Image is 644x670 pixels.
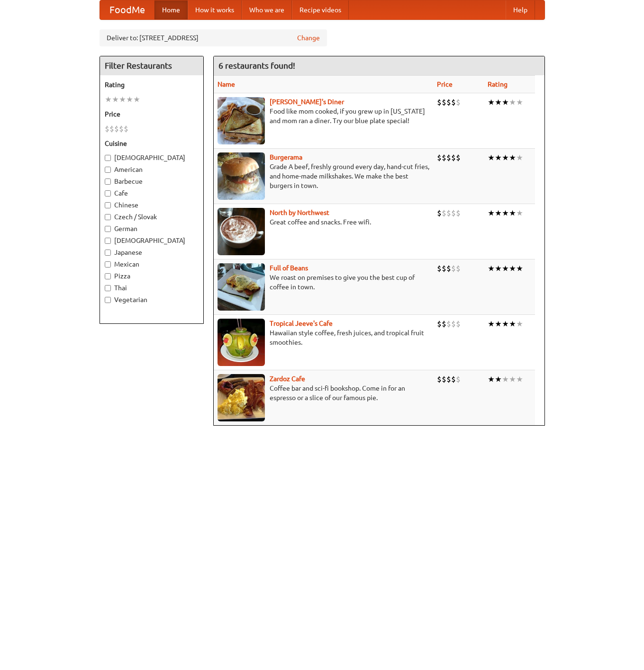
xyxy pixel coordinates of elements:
[502,263,509,274] li: ★
[270,375,305,383] a: Zardoz Cafe
[509,152,516,163] li: ★
[516,374,523,384] li: ★
[105,212,199,222] label: Czech / Slovak
[495,208,502,218] li: ★
[270,264,308,272] b: Full of Beans
[488,80,508,88] a: Rating
[105,165,199,174] label: American
[502,152,509,163] li: ★
[218,384,429,402] p: Coffee bar and sci-fi bookshop. Come in for an espresso or a slice of our famous pie.
[218,61,295,70] ng-pluralize: 6 restaurants found!
[502,374,509,384] li: ★
[105,155,111,161] input: [DEMOGRAPHIC_DATA]
[437,319,442,329] li: $
[105,273,111,279] input: Pizza
[456,374,461,384] li: $
[154,0,188,19] a: Home
[446,319,451,329] li: $
[502,319,509,329] li: ★
[488,319,495,329] li: ★
[105,200,199,210] label: Chinese
[446,152,451,163] li: $
[456,263,461,274] li: $
[114,124,119,134] li: $
[516,319,523,329] li: ★
[509,319,516,329] li: ★
[495,374,502,384] li: ★
[437,97,442,107] li: $
[451,263,456,274] li: $
[516,152,523,163] li: ★
[292,0,349,19] a: Recipe videos
[495,319,502,329] li: ★
[218,328,429,347] p: Hawaiian style coffee, fresh juices, and tropical fruit smoothies.
[100,0,154,19] a: FoodMe
[218,319,265,366] img: jeeves.jpg
[270,98,344,106] b: [PERSON_NAME]'s Diner
[509,97,516,107] li: ★
[495,263,502,274] li: ★
[105,297,111,303] input: Vegetarian
[437,374,442,384] li: $
[105,271,199,281] label: Pizza
[451,152,456,163] li: $
[297,33,320,43] a: Change
[437,152,442,163] li: $
[105,177,199,186] label: Barbecue
[456,97,461,107] li: $
[509,374,516,384] li: ★
[446,263,451,274] li: $
[119,94,126,105] li: ★
[105,179,111,185] input: Barbecue
[218,208,265,255] img: north.jpg
[105,224,199,233] label: German
[105,259,199,269] label: Mexican
[105,283,199,293] label: Thai
[105,190,111,197] input: Cafe
[442,152,446,163] li: $
[437,80,453,88] a: Price
[100,29,327,46] div: Deliver to: [STREET_ADDRESS]
[218,263,265,311] img: beans.jpg
[105,153,199,162] label: [DEMOGRAPHIC_DATA]
[218,374,265,421] img: zardoz.jpg
[100,56,203,75] h4: Filter Restaurants
[451,374,456,384] li: $
[126,94,133,105] li: ★
[218,152,265,200] img: burgerama.jpg
[218,107,429,125] p: Food like mom cooked, if you grew up in [US_STATE] and mom ran a diner. Try our blue plate special!
[105,80,199,89] h5: Rating
[502,208,509,218] li: ★
[516,208,523,218] li: ★
[502,97,509,107] li: ★
[105,94,112,105] li: ★
[451,97,456,107] li: $
[270,209,329,216] a: North by Northwest
[488,208,495,218] li: ★
[218,217,429,227] p: Great coffee and snacks. Free wifi.
[105,250,111,256] input: Japanese
[218,162,429,190] p: Grade A beef, freshly ground every day, hand-cut fries, and home-made milkshakes. We make the bes...
[495,97,502,107] li: ★
[437,208,442,218] li: $
[188,0,242,19] a: How it works
[119,124,124,134] li: $
[105,285,111,291] input: Thai
[488,97,495,107] li: ★
[270,320,333,327] a: Tropical Jeeve's Cafe
[488,152,495,163] li: ★
[218,273,429,292] p: We roast on premises to give you the best cup of coffee in town.
[105,226,111,232] input: German
[105,295,199,304] label: Vegetarian
[133,94,140,105] li: ★
[456,152,461,163] li: $
[105,248,199,257] label: Japanese
[242,0,292,19] a: Who we are
[218,80,235,88] a: Name
[270,153,302,161] a: Burgerama
[105,238,111,244] input: [DEMOGRAPHIC_DATA]
[442,97,446,107] li: $
[437,263,442,274] li: $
